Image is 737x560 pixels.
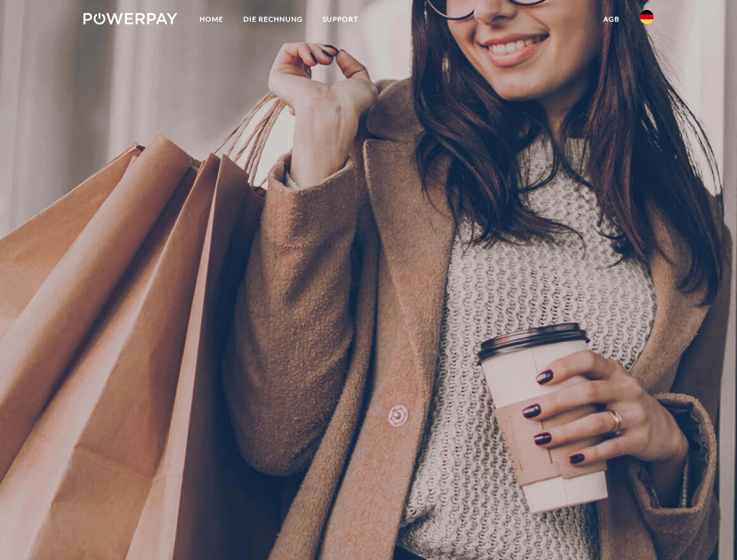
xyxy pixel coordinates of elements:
[640,10,654,24] img: de
[313,9,368,30] a: SUPPORT
[190,9,233,30] a: Home
[83,13,177,24] img: logo-powerpay-white.svg
[593,9,630,30] a: agb
[233,9,313,30] a: DIE RECHNUNG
